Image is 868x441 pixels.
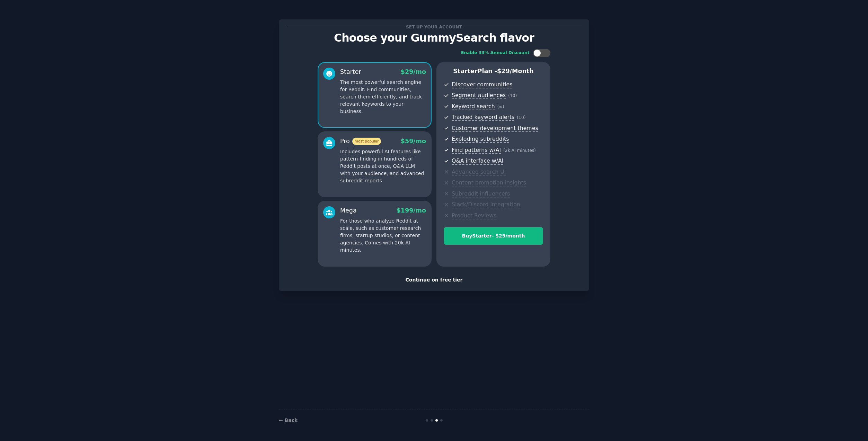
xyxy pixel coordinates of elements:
[352,138,381,145] span: most popular
[461,50,530,56] div: Enable 33% Annual Discount
[497,104,504,109] span: ( ∞ )
[452,179,526,187] span: Content promotion insights
[405,23,463,31] span: Set up your account
[340,68,361,76] div: Starter
[444,232,543,240] div: Buy Starter - $ 29 /month
[452,125,538,132] span: Customer development themes
[286,32,582,44] p: Choose your GummySearch flavor
[452,168,506,176] span: Advanced search UI
[508,93,517,98] span: ( 10 )
[452,81,512,88] span: Discover communities
[452,103,495,110] span: Keyword search
[452,201,520,208] span: Slack/Discord integration
[452,92,506,99] span: Segment audiences
[401,138,426,145] span: $ 59 /mo
[452,212,496,219] span: Product Reviews
[279,417,298,423] a: ← Back
[452,190,510,198] span: Subreddit influencers
[452,147,501,154] span: Find patterns w/AI
[340,206,357,215] div: Mega
[286,276,582,284] div: Continue on free tier
[503,148,536,153] span: ( 2k AI minutes )
[401,68,426,75] span: $ 29 /mo
[452,157,503,165] span: Q&A interface w/AI
[340,148,426,184] p: Includes powerful AI features like pattern-finding in hundreds of Reddit posts at once, Q&A LLM w...
[340,79,426,115] p: The most powerful search engine for Reddit. Find communities, search them efficiently, and track ...
[452,114,514,121] span: Tracked keyword alerts
[340,137,381,146] div: Pro
[340,217,426,254] p: For those who analyze Reddit at scale, such as customer research firms, startup studios, or conte...
[444,227,543,245] button: BuyStarter- $29/month
[517,115,525,120] span: ( 10 )
[497,68,534,75] span: $ 29 /month
[452,136,509,143] span: Exploding subreddits
[444,67,543,76] p: Starter Plan -
[397,207,426,214] span: $ 199 /mo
